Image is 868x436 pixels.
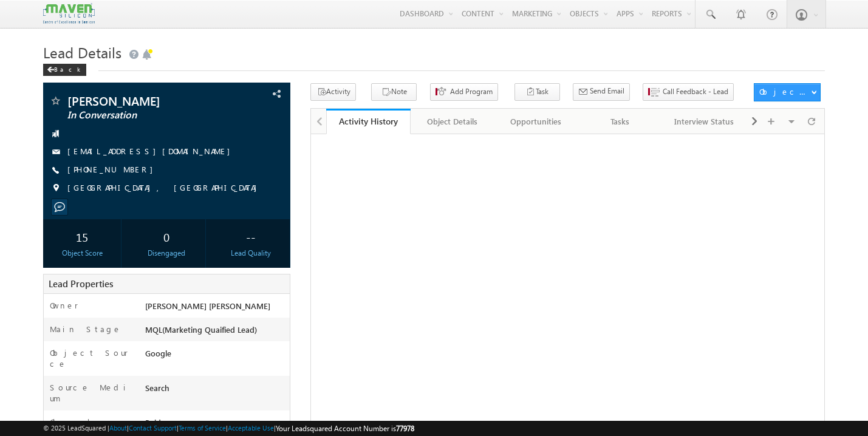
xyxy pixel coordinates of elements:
[672,114,736,129] div: Interview Status
[579,109,663,134] a: Tasks
[310,83,356,101] button: Activity
[326,109,410,134] a: Activity History
[43,3,94,24] img: Custom Logo
[145,301,270,311] span: [PERSON_NAME] [PERSON_NAME]
[411,109,494,134] a: Object Details
[142,382,290,399] div: Search
[420,114,484,129] div: Object Details
[335,115,401,127] div: Activity History
[430,83,498,101] button: Add Program
[67,109,220,121] span: In Conversation
[590,86,624,97] span: Send Email
[494,109,578,134] a: Opportunities
[589,114,652,129] div: Tasks
[142,347,290,364] div: Google
[46,225,118,248] div: 15
[131,248,202,259] div: Disengaged
[43,63,92,73] a: Back
[663,86,728,97] span: Call Feedback - Lead
[67,146,236,156] a: [EMAIL_ADDRESS][DOMAIN_NAME]
[43,423,414,434] span: © 2025 LeadSquared | | | | |
[276,424,414,433] span: Your Leadsquared Account Number is
[216,248,287,259] div: Lead Quality
[50,347,133,369] label: Object Source
[50,382,133,404] label: Source Medium
[759,86,811,97] div: Object Actions
[129,424,177,432] a: Contact Support
[573,83,630,101] button: Send Email
[67,164,159,176] span: [PHONE_NUMBER]
[43,43,121,62] span: Lead Details
[396,424,414,433] span: 77978
[50,324,121,335] label: Main Stage
[49,278,113,290] span: Lead Properties
[216,225,287,248] div: --
[142,417,290,434] div: Paid
[109,424,127,432] a: About
[643,83,734,101] button: Call Feedback - Lead
[43,64,86,76] div: Back
[67,95,220,107] span: [PERSON_NAME]
[228,424,274,432] a: Acceptable Use
[371,83,417,101] button: Note
[504,114,567,129] div: Opportunities
[67,182,263,194] span: [GEOGRAPHIC_DATA], [GEOGRAPHIC_DATA]
[131,225,202,248] div: 0
[142,324,290,341] div: MQL(Marketing Quaified Lead)
[46,248,118,259] div: Object Score
[50,300,78,311] label: Owner
[754,83,821,101] button: Object Actions
[179,424,226,432] a: Terms of Service
[663,109,747,134] a: Interview Status
[450,86,493,97] span: Add Program
[50,417,100,427] label: Channel
[514,83,560,101] button: Task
